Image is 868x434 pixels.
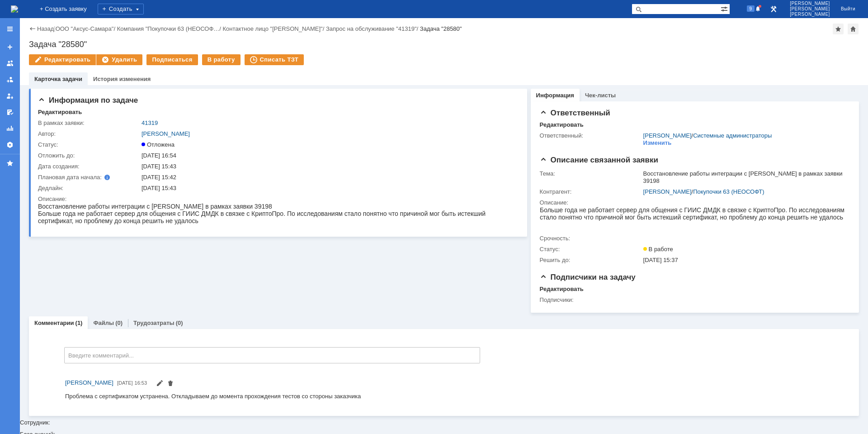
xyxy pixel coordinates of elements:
[37,25,54,32] a: Назад
[142,130,190,137] a: [PERSON_NAME]
[540,246,642,253] div: Статус:
[156,381,163,388] span: Редактировать
[3,40,17,54] a: Создать заявку
[34,320,74,326] a: Комментарии
[3,56,17,71] a: Заявки на командах
[11,5,18,13] img: logo
[223,25,323,32] a: Контактное лицо "[PERSON_NAME]"
[3,89,17,103] a: Мои заявки
[117,380,133,386] span: [DATE]
[790,1,830,6] span: [PERSON_NAME]
[540,199,847,206] div: Описание:
[98,4,144,14] div: Создать
[643,188,692,195] a: [PERSON_NAME]
[540,132,642,139] div: Ответственный:
[38,163,140,170] div: Дата создания:
[135,380,147,386] span: 16:53
[540,257,642,264] div: Решить до:
[540,188,642,196] div: Контрагент:
[420,25,462,32] div: Задача "28580"
[38,196,515,203] div: Описание:
[142,185,513,192] div: [DATE] 15:43
[142,174,513,181] div: [DATE] 15:42
[540,235,642,242] div: Срочность:
[11,5,18,13] a: Перейти на домашнюю страницу
[133,320,175,326] a: Трудозатраты
[93,76,151,82] a: История изменения
[3,72,17,87] a: Заявки в моей ответственности
[540,286,584,293] div: Редактировать
[65,378,113,387] a: [PERSON_NAME]
[38,130,140,138] div: Автор:
[20,85,868,425] div: Сотрудник:
[142,141,175,148] span: Отложена
[3,138,17,152] a: Настройки
[142,119,158,126] a: 41319
[643,132,692,139] a: [PERSON_NAME]
[38,109,82,116] div: Редактировать
[93,320,114,326] a: Файлы
[3,121,17,136] a: Отчеты
[34,76,82,82] a: Карточка задачи
[540,273,636,281] span: Подписчики на задачу
[643,139,672,147] div: Изменить
[643,188,845,196] div: /
[643,246,673,253] span: В работе
[56,25,117,32] div: /
[56,25,114,32] a: ООО "Аксус-Самара"
[540,170,642,177] div: Тема:
[747,5,755,12] span: 9
[833,24,844,34] div: Добавить в избранное
[38,152,140,159] div: Отложить до:
[29,40,859,49] div: Задача "28580"
[176,320,183,326] div: (0)
[326,25,420,32] div: /
[585,92,616,99] a: Чек-листы
[643,132,772,139] div: /
[223,25,326,32] div: /
[65,379,113,386] span: [PERSON_NAME]
[167,381,174,388] span: Удалить
[117,25,220,32] a: Компания "Покупочки 63 (НЕОСОФ…
[117,25,223,32] div: /
[643,257,678,263] span: [DATE] 15:37
[326,25,417,32] a: Запрос на обслуживание "41319"
[54,25,55,32] div: |
[115,320,123,326] div: (0)
[38,185,140,192] div: Дедлайн:
[540,296,642,304] div: Подписчики:
[693,132,772,139] a: Системные администраторы
[142,152,513,159] div: [DATE] 16:54
[540,109,610,117] span: Ответственный
[142,163,513,170] div: [DATE] 15:43
[643,170,845,185] div: Восстановление работы интеграции с [PERSON_NAME] в рамках заявки 39198
[38,96,138,105] span: Информация по задаче
[3,105,17,119] a: Мои согласования
[75,320,83,326] div: (1)
[848,24,859,34] div: Сделать домашней страницей
[790,12,830,17] span: [PERSON_NAME]
[536,92,574,99] a: Информация
[768,4,779,14] a: Перейти в интерфейс администратора
[693,188,764,195] a: Покупочки 63 (НЕОСОФТ)
[721,4,730,13] span: Расширенный поиск
[540,156,658,164] span: Описание связанной заявки
[790,6,830,12] span: [PERSON_NAME]
[540,121,584,129] div: Редактировать
[38,174,129,181] div: Плановая дата начала:
[38,141,140,148] div: Статус:
[38,119,140,127] div: В рамках заявки:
